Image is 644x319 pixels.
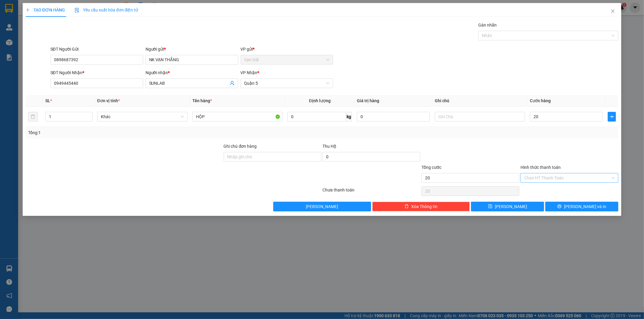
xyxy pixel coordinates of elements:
span: close [610,9,615,14]
input: 0 [357,112,430,122]
span: VP Nhận [241,70,258,75]
div: Tổng: 1 [28,129,248,136]
span: Định lượng [309,98,331,103]
span: Yêu cầu xuất hóa đơn điện tử [75,8,138,12]
span: Cước hàng [530,98,551,103]
button: deleteXóa Thông tin [372,202,470,211]
span: Tổng cước [421,165,441,170]
span: Quận 5 [244,79,330,88]
span: save [488,204,492,209]
span: Tên hàng [192,98,212,103]
label: Hình thức thanh toán [521,165,561,170]
label: Ghi chú đơn hàng [224,144,257,149]
div: VP gửi [241,46,333,52]
input: VD: Bàn, Ghế [192,112,283,122]
button: save[PERSON_NAME] [471,202,544,211]
span: [PERSON_NAME] [495,203,527,210]
span: Vạn Giã [244,55,330,64]
span: SL [45,98,50,103]
span: plus [26,8,30,12]
span: [PERSON_NAME] và In [564,203,606,210]
span: TẠO ĐƠN HÀNG [26,8,65,12]
span: Xóa Thông tin [411,203,437,210]
div: Chưa thanh toán [322,187,421,197]
span: delete [405,204,409,209]
button: plus [608,112,616,122]
label: Gán nhãn [478,23,497,27]
span: user-add [230,81,235,86]
span: Giá trị hàng [357,98,379,103]
button: [PERSON_NAME] [273,202,371,211]
span: kg [346,112,352,122]
img: icon [75,8,79,13]
span: Đơn vị tính [97,98,120,103]
input: Ghi chú đơn hàng [224,152,322,162]
div: Người gửi [146,46,238,52]
span: Thu Hộ [322,144,336,149]
div: SĐT Người Gửi [50,46,143,52]
span: printer [557,204,562,209]
button: delete [28,112,38,122]
span: [PERSON_NAME] [306,203,338,210]
button: Close [604,3,621,20]
div: Người nhận [146,69,238,76]
span: plus [608,114,616,119]
button: printer[PERSON_NAME] và In [545,202,618,211]
div: SĐT Người Nhận [50,69,143,76]
th: Ghi chú [432,95,527,107]
span: Khác [101,112,184,121]
input: Ghi Chú [435,112,525,122]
